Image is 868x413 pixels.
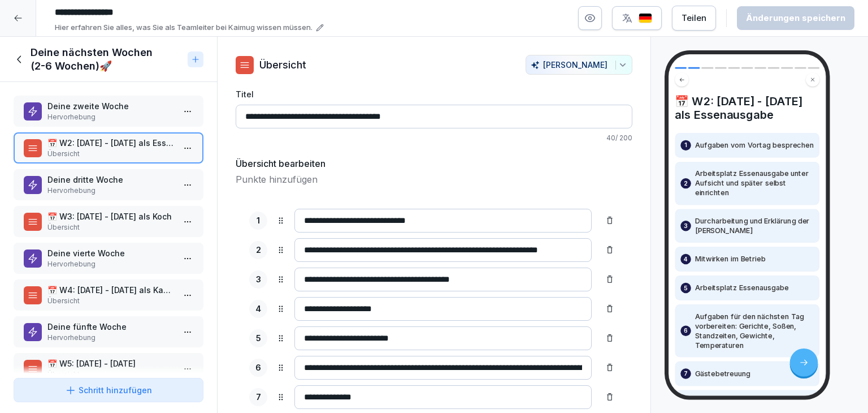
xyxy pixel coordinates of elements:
p: Arbeitsplatz Essenausgabe [695,283,789,292]
p: Aufgaben für den nächsten Tag vorbereiten: Gerichte, Soßen, Standzeiten, Gewichte, Temperaturen [695,312,814,350]
div: Deine dritte WocheHervorhebung [14,169,203,200]
h5: Übersicht bearbeiten [236,157,325,170]
p: Hier erfahren Sie alles, was Sie als Teamleiter bei Kaimug wissen müssen. [55,22,313,33]
p: 📅 W3: [DATE] - [DATE] als Koch [47,210,174,222]
div: 📅 W4: [DATE] - [DATE] als KasseÜbersicht [14,279,203,311]
button: [PERSON_NAME] [526,55,632,75]
label: Titel [236,88,632,100]
p: 5 [684,283,687,292]
div: 📅 W2: [DATE] - [DATE] als EssenausgabeÜbersicht [14,132,203,164]
p: 7 [684,369,687,378]
p: 📅 W4: [DATE] - [DATE] als Kasse [47,284,174,296]
p: Punkte hinzufügen [236,173,632,186]
div: Deine zweite WocheHervorhebung [14,96,203,127]
p: Übersicht [47,296,174,306]
p: Deine zweite Woche [47,100,174,112]
p: 📅 W2: [DATE] - [DATE] als Essenausgabe [47,137,174,149]
div: Änderungen speichern [746,12,845,24]
p: Gästebetreuung [695,369,750,378]
button: Änderungen speichern [737,6,854,30]
p: 1 [257,214,260,227]
p: Hervorhebung [47,333,174,343]
p: 3 [256,273,261,286]
img: de.svg [639,13,652,24]
p: Mitwirken im Betrieb [695,255,766,264]
p: Deine dritte Woche [47,174,174,186]
p: Aufgaben vom Vortag besprechen [695,140,814,150]
p: 40 / 200 [236,133,632,143]
p: 3 [684,221,687,231]
div: Schritt hinzufügen [65,384,152,396]
div: 📅 W5: [DATE] - [DATE]Übersicht [14,353,203,384]
p: 7 [256,391,261,404]
p: Übersicht [259,57,306,72]
p: Hervorhebung [47,112,174,122]
p: Übersicht [47,222,174,233]
div: Deine vierte WocheHervorhebung [14,243,203,274]
div: [PERSON_NAME] [531,60,627,70]
p: 4 [255,303,261,316]
p: Deine vierte Woche [47,247,174,259]
button: Teilen [672,6,716,31]
h4: 📅 W2: [DATE] - [DATE] als Essenausgabe [675,94,819,122]
div: Teilen [682,12,706,24]
div: 📅 W3: [DATE] - [DATE] als KochÜbersicht [14,206,203,237]
p: Hervorhebung [47,259,174,269]
p: Deine fünfte Woche [47,321,174,333]
button: Schritt hinzufügen [14,378,203,402]
p: 📅 W5: [DATE] - [DATE] [47,358,174,369]
p: Übersicht [47,149,174,159]
p: 2 [256,244,261,257]
p: 4 [684,255,688,264]
p: 2 [684,179,687,188]
p: Arbeitsplatz Essenausgabe unter Aufsicht und später selbst einrichten [695,169,814,198]
p: 5 [256,332,261,345]
p: Hervorhebung [47,186,174,196]
p: 6 [684,326,688,335]
h1: Deine nächsten Wochen (2-6 Wochen)🚀 [31,46,183,73]
p: Durcharbeitung und Erklärung der [PERSON_NAME] [695,216,814,235]
p: 6 [255,362,261,375]
div: Deine fünfte WocheHervorhebung [14,316,203,347]
p: 1 [684,140,687,150]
